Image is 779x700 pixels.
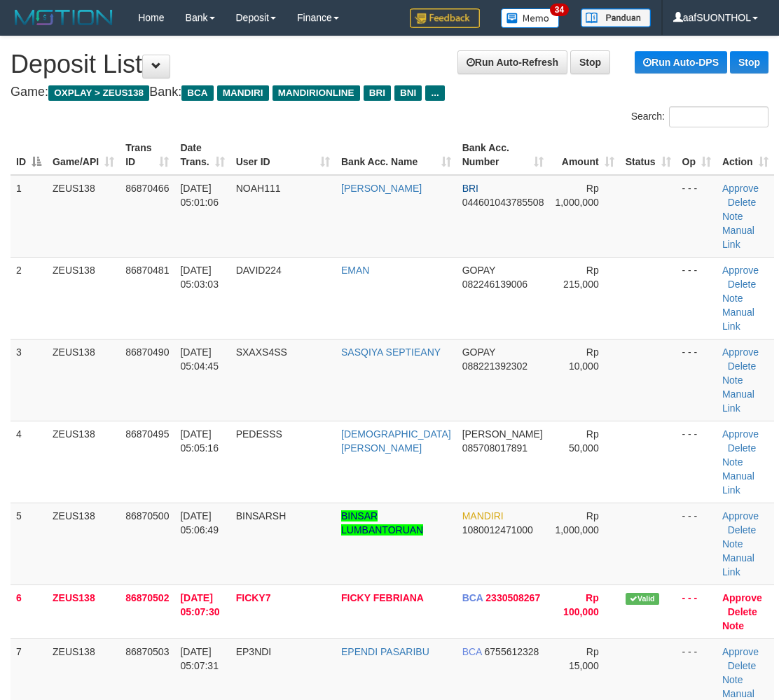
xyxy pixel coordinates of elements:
span: 34 [550,3,569,16]
a: Delete [728,442,756,454]
span: MANDIRI [217,85,269,101]
span: BINSARSH [236,510,287,521]
img: Feedback.jpg [410,8,480,28]
a: Approve [722,428,759,440]
img: MOTION_logo.png [11,7,117,28]
span: PEDESSS [236,428,282,440]
a: Note [722,538,743,549]
a: Manual Link [722,225,754,250]
span: [DATE] 05:07:31 [180,646,219,671]
span: Rp 15,000 [569,646,599,671]
a: Note [722,456,743,468]
span: Copy 082246139006 to clipboard [462,279,528,290]
span: BRI [364,85,391,101]
td: - - - [677,257,717,339]
a: EPENDI PASARIBU [341,646,429,657]
h4: Game: Bank: [11,85,768,99]
span: EP3NDI [236,646,272,657]
span: Rp 1,000,000 [555,510,598,535]
span: 86870503 [125,646,169,657]
td: ZEUS138 [47,503,120,584]
span: BCA [462,646,482,657]
span: Copy 044601043785508 to clipboard [462,197,544,208]
span: 86870490 [125,346,169,358]
span: GOPAY [462,265,495,276]
td: ZEUS138 [47,339,120,421]
td: ZEUS138 [47,421,120,503]
span: Rp 100,000 [563,592,599,617]
img: panduan.png [581,8,651,27]
span: Valid transaction [626,593,659,605]
span: DAVID224 [236,265,282,276]
th: Bank Acc. Number: activate to sort column ascending [457,135,550,175]
th: ID: activate to sort column descending [11,135,47,175]
span: MANDIRI [462,510,504,521]
a: Delete [728,606,757,617]
th: Op: activate to sort column ascending [677,135,717,175]
a: Manual Link [722,470,754,496]
a: FICKY FEBRIANA [341,592,424,603]
td: 1 [11,175,47,258]
span: OXPLAY > ZEUS138 [48,85,149,101]
td: - - - [677,339,717,421]
a: EMAN [341,265,369,276]
img: Button%20Memo.svg [501,8,560,28]
a: Approve [722,592,762,603]
th: Game/API: activate to sort column ascending [47,135,120,175]
a: Note [722,620,744,631]
a: Run Auto-DPS [635,51,727,73]
a: Delete [728,197,756,208]
td: ZEUS138 [47,584,120,638]
td: 4 [11,421,47,503]
td: ZEUS138 [47,257,120,339]
span: Rp 50,000 [569,428,599,454]
span: [DATE] 05:06:49 [180,510,219,535]
span: Copy 1080012471000 to clipboard [462,524,533,535]
a: Manual Link [722,388,754,414]
span: GOPAY [462,346,495,358]
a: [PERSON_NAME] [341,183,422,194]
label: Search: [631,106,768,127]
td: - - - [677,503,717,584]
a: [DEMOGRAPHIC_DATA][PERSON_NAME] [341,428,451,454]
span: [PERSON_NAME] [462,428,543,440]
td: ZEUS138 [47,175,120,258]
span: [DATE] 05:05:16 [180,428,219,454]
span: SXAXS4SS [236,346,287,358]
span: ... [425,85,444,101]
a: Note [722,211,743,222]
span: NOAH111 [236,183,281,194]
span: [DATE] 05:03:03 [180,265,219,290]
span: [DATE] 05:01:06 [180,183,219,208]
span: Rp 215,000 [563,265,599,290]
span: [DATE] 05:04:45 [180,346,219,372]
h1: Deposit List [11,50,768,78]
a: Note [722,374,743,386]
span: MANDIRIONLINE [273,85,360,101]
a: Approve [722,646,759,657]
a: Approve [722,346,759,358]
span: [DATE] 05:07:30 [180,592,219,617]
span: BCA [181,85,213,101]
a: Note [722,293,743,304]
span: Copy 6755612328 to clipboard [485,646,539,657]
a: Stop [730,51,768,73]
span: 86870466 [125,183,169,194]
span: Copy 2330508267 to clipboard [485,592,540,603]
span: BCA [462,592,483,603]
span: Rp 1,000,000 [555,183,598,208]
a: Stop [570,50,610,74]
td: 3 [11,339,47,421]
span: FICKY7 [236,592,271,603]
a: Manual Link [722,552,754,577]
a: SASQIYA SEPTIEANY [341,346,441,358]
th: Amount: activate to sort column ascending [549,135,619,175]
a: Delete [728,279,756,290]
a: Delete [728,524,756,535]
a: Manual Link [722,307,754,332]
td: 2 [11,257,47,339]
span: BRI [462,183,478,194]
input: Search: [669,106,768,127]
a: Approve [722,510,759,521]
th: Status: activate to sort column ascending [620,135,677,175]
